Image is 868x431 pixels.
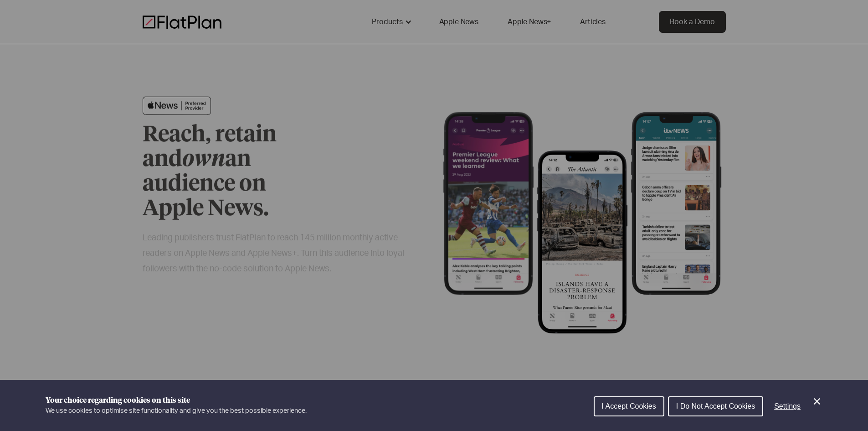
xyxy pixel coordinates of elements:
button: Settings [767,397,808,415]
span: Settings [774,402,801,410]
button: I Accept Cookies [594,396,664,416]
span: I Accept Cookies [602,402,656,410]
button: Close Cookie Control [812,396,822,407]
p: We use cookies to optimise site functionality and give you the best possible experience. [46,406,307,416]
h1: Your choice regarding cookies on this site [46,395,307,406]
span: I Do Not Accept Cookies [676,402,755,410]
button: I Do Not Accept Cookies [668,396,763,416]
